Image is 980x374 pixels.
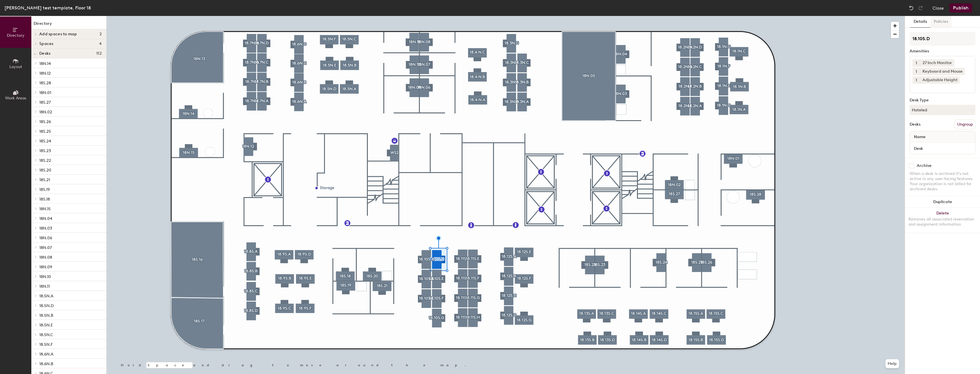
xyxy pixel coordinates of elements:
img: Undo [908,5,914,11]
span: 18N.14 [39,61,51,66]
span: 18N.04 [39,216,52,221]
span: 18S.27 [39,100,51,105]
span: 18N.06 [39,236,52,240]
span: 1 [916,60,917,66]
button: Policies [930,16,952,28]
span: 112 [96,51,102,56]
button: Help [885,359,899,368]
button: Hoteled [910,105,975,115]
h1: Directory [31,21,106,29]
span: 18S.26 [39,119,51,124]
span: 18S.21 [39,177,50,182]
span: 18S.18 [39,197,50,202]
div: Archive [917,164,932,168]
button: Duplicate [905,196,980,208]
span: 18N.02 [39,110,52,115]
span: 18S.20 [39,168,51,173]
span: 1 [916,69,917,75]
div: 27 Inch Monitor [920,59,954,67]
span: 18N.09 [39,265,52,269]
span: 18N.12 [39,71,51,76]
span: Desks [39,51,50,56]
img: Redo [918,5,923,11]
span: 18N.11 [39,284,50,289]
span: 18.6N.A [39,352,53,357]
span: 18.5N.A [39,294,53,299]
span: 18.5N.B [39,313,53,318]
span: 18S.23 [39,148,51,153]
button: Close [932,3,944,13]
span: 4 [99,42,102,46]
span: Layout [9,64,22,69]
span: 18N.03 [39,226,52,231]
div: [PERSON_NAME] test template, Floor 18 [5,4,91,11]
button: Ungroup [955,120,975,129]
span: 18N.07 [39,245,52,250]
div: Desks [910,122,920,127]
span: Work Areas [5,96,26,101]
button: Publish [950,3,972,13]
span: 18S.19 [39,187,50,192]
div: Desk Type [910,98,975,103]
span: 18.5N.D [39,303,54,308]
div: Removes all associated reservation and assignment information [908,217,977,227]
button: Details [910,16,930,28]
span: Add spaces to map [39,32,77,36]
input: Unnamed desk [911,144,974,152]
span: Spaces [39,42,54,46]
span: 18N.01 [39,90,51,95]
button: DeleteRemoves all associated reservation and assignment information [905,208,980,233]
span: 18.5N.F [39,342,53,347]
div: When a desk is archived it's not active in any user-facing features. Your organization is not bil... [910,171,975,192]
span: 18N.10 [39,274,51,279]
span: 18N.08 [39,255,52,260]
button: 1 [912,59,920,67]
span: 18.6N.B [39,361,53,366]
button: 1 [912,76,920,84]
span: Name [911,132,928,142]
span: 18.5N.E [39,323,53,328]
span: 18S.22 [39,158,51,163]
span: Directory [7,33,24,38]
span: 18S.25 [39,129,51,134]
span: 18.5N.C [39,332,53,337]
div: Amenities [910,49,975,54]
div: Keyboard and Mouse [920,68,965,75]
div: Adjustable Height [920,76,960,84]
span: 18S.28 [39,81,51,85]
span: 1 [916,77,917,83]
span: 18N.15 [39,207,51,211]
span: 18S.24 [39,139,51,144]
span: 2 [99,32,102,36]
button: 1 [912,68,920,75]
